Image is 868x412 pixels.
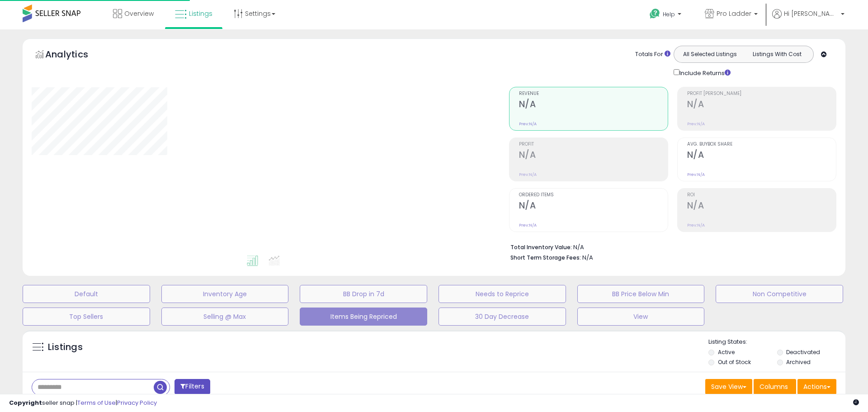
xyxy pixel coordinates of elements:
h2: N/A [519,99,668,111]
b: Total Inventory Value: [510,243,572,251]
button: Listings With Cost [743,48,811,60]
i: Get Help [649,8,660,19]
div: Include Returns [667,67,741,78]
button: All Selected Listings [676,48,744,60]
h2: N/A [687,200,836,213]
span: Overview [124,9,154,18]
small: Prev: N/A [687,223,705,228]
h2: N/A [519,200,668,213]
button: Non Competitive [716,285,843,303]
h5: Analytics [45,48,106,63]
button: Needs to Reprice [439,285,566,303]
h2: N/A [687,99,836,111]
li: N/A [510,241,830,252]
span: Profit [519,142,668,147]
h2: N/A [519,150,668,162]
b: Short Term Storage Fees: [510,254,581,261]
span: Ordered Items [519,193,668,198]
button: Selling @ Max [161,308,289,326]
div: seller snap | | [9,399,157,407]
span: ROI [687,193,836,198]
span: N/A [582,253,593,262]
span: Profit [PERSON_NAME] [687,91,836,96]
div: Totals For [635,50,670,59]
span: Avg. Buybox Share [687,142,836,147]
button: Top Sellers [23,308,150,326]
small: Prev: N/A [519,223,537,228]
button: BB Price Below Min [577,285,705,303]
small: Prev: N/A [687,172,705,177]
span: Help [663,10,675,18]
span: Hi [PERSON_NAME] [784,9,838,18]
button: BB Drop in 7d [300,285,427,303]
small: Prev: N/A [519,121,537,127]
button: View [577,308,705,326]
strong: Copyright [9,398,42,407]
button: Inventory Age [161,285,289,303]
small: Prev: N/A [519,172,537,177]
h2: N/A [687,150,836,162]
button: Default [23,285,150,303]
a: Help [642,1,690,29]
small: Prev: N/A [687,121,705,127]
button: Items Being Repriced [300,308,427,326]
span: Pro Ladder [717,9,751,18]
button: 30 Day Decrease [439,308,566,326]
span: Listings [189,9,212,18]
span: Revenue [519,91,668,96]
a: Hi [PERSON_NAME] [772,9,844,29]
